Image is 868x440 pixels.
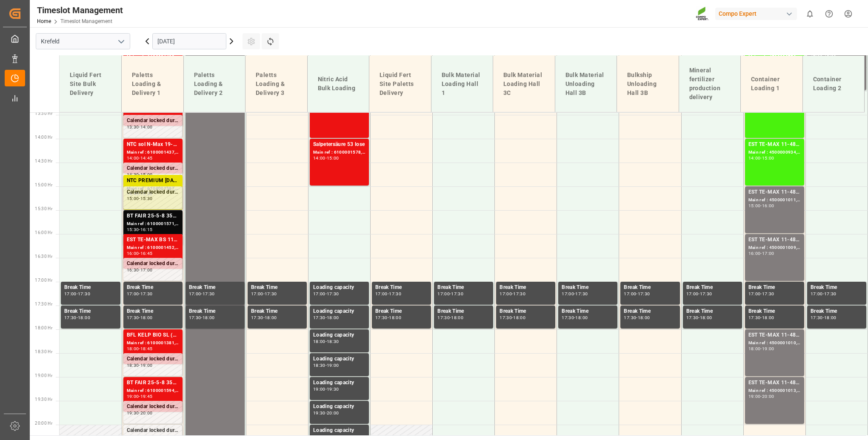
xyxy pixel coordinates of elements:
div: 14:00 [748,156,761,160]
div: 14:30 [127,173,139,177]
div: 17:30 [375,316,388,320]
div: Loading capacity [313,403,365,411]
div: 15:00 [762,156,774,160]
div: 20:00 [313,435,325,439]
div: Mineral fertilizer production delivery [686,63,734,105]
span: 15:30 Hr [35,206,52,211]
div: 18:00 [127,347,139,351]
button: open menu [114,35,127,48]
div: - [325,292,327,296]
div: 17:00 [624,292,636,296]
div: 15:00 [140,173,153,177]
div: NTC sol N-Max 19-5-5+TE 25kg WWBFL Costi SL 20L (x48) D,A,CH,ENBLK CLASSIC [DATE] 25kg(x40)D,EN,P... [127,140,179,149]
div: Break Time [64,307,117,316]
div: 17:00 [251,292,263,296]
div: 14:00 [313,156,325,160]
button: Help Center [819,4,839,23]
div: Break Time [375,307,428,316]
div: Paletts Loading & Delivery 1 [128,67,177,101]
div: - [698,316,700,320]
div: - [325,411,327,415]
div: Break Time [500,307,552,316]
div: 18:00 [700,316,712,320]
div: 17:00 [375,292,388,296]
div: Bulk Material Unloading Hall 3B [562,67,610,101]
span: 19:00 Hr [35,373,52,378]
div: 17:00 [762,251,774,255]
div: 18:00 [513,316,525,320]
div: Break Time [251,283,303,292]
div: EST TE-MAX 11-48 20kg (x45) ES, PT MTO [748,379,801,387]
span: 16:00 Hr [35,230,52,235]
span: 14:30 Hr [35,159,52,163]
div: 17:00 [748,292,761,296]
div: 17:30 [451,292,463,296]
div: Main ref : 4500000934, 2000000976 [748,149,801,156]
button: Compo Expert [715,6,800,22]
div: 17:30 [265,292,277,296]
div: - [823,292,824,296]
button: show 0 new notifications [800,4,819,23]
div: - [760,251,762,255]
div: - [139,156,140,160]
div: Break Time [686,283,739,292]
div: Container Loading 2 [810,71,858,96]
div: - [574,292,575,296]
div: - [139,173,140,177]
div: 18:00 [575,316,588,320]
div: - [512,292,513,296]
div: - [760,156,762,160]
div: 17:00 [64,292,77,296]
div: 18:00 [389,316,401,320]
div: Main ref : 4500001009, 2000000381 [748,244,801,251]
div: Salpetersäure 53 lose [313,140,365,149]
a: Home [37,18,51,24]
div: - [139,316,140,320]
div: - [139,292,140,296]
div: 20:00 [762,394,774,398]
div: Calendar locked during this period. [127,117,179,125]
div: - [139,435,140,439]
div: 18:00 [824,316,837,320]
div: - [77,292,78,296]
div: 18:45 [140,347,153,351]
div: 14:45 [140,156,153,160]
div: Calendar locked during this period. [127,403,179,411]
div: 18:00 [748,347,761,351]
div: 17:30 [638,292,650,296]
div: 18:30 [127,363,139,367]
div: 17:30 [575,292,588,296]
div: EST TE-MAX BS 11-48 20kg (x56) INT [127,236,179,244]
div: 17:00 [189,292,201,296]
div: 17:30 [203,292,215,296]
div: 20:00 [140,411,153,415]
div: - [325,435,327,439]
div: 17:30 [389,292,401,296]
div: Loading capacity [313,379,365,387]
div: - [139,125,140,129]
div: Main ref : 4500001010, 2000000381 [748,340,801,347]
div: Break Time [64,283,117,292]
div: 19:00 [762,347,774,351]
div: - [512,316,513,320]
div: 17:00 [140,268,153,272]
span: 14:00 Hr [35,135,52,140]
div: 17:30 [127,316,139,320]
div: 17:30 [140,292,153,296]
div: Break Time [748,283,801,292]
div: Calendar locked during this period. [127,260,179,268]
div: 13:30 [127,125,139,129]
div: - [139,394,140,398]
div: 17:30 [500,316,512,320]
div: 18:00 [140,316,153,320]
div: Bulk Material Loading Hall 3C [500,67,548,101]
div: - [823,316,824,320]
div: 20:00 [127,435,139,439]
div: 19:30 [313,411,325,415]
div: 18:00 [327,316,339,320]
div: 15:00 [748,204,761,208]
div: - [450,316,451,320]
div: 20:30 [327,435,339,439]
div: Break Time [562,307,614,316]
div: 16:45 [140,251,153,255]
